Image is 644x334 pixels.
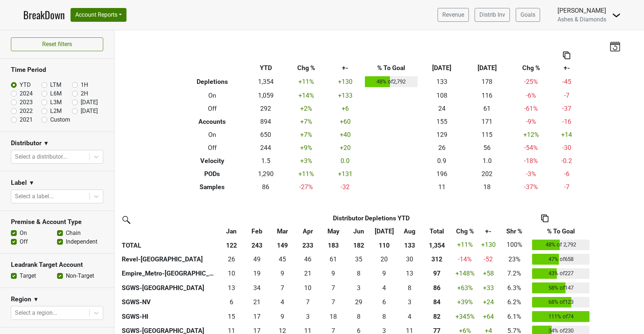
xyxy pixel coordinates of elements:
[20,98,33,107] label: 2023
[346,225,371,238] th: Jun: activate to sort column ascending
[11,37,103,51] button: Reset filters
[558,6,606,15] div: [PERSON_NAME]
[399,269,420,278] div: 13
[297,312,319,321] div: 3
[373,312,395,321] div: 8
[11,261,103,269] h3: Leadrank Target Account
[50,89,62,98] label: L6M
[363,61,419,74] th: % To Goal
[81,107,98,115] label: [DATE]
[20,115,33,124] label: 2021
[475,8,510,22] a: Distrib Inv
[295,266,321,281] td: 21
[66,229,81,237] label: Chain
[11,296,31,303] h3: Region
[247,115,285,128] td: 894
[464,61,510,74] th: [DATE]
[285,180,327,194] td: -27 %
[371,281,397,295] td: 4.248
[297,283,319,293] div: 10
[178,89,247,102] th: On
[373,269,395,278] div: 9
[244,225,270,238] th: Feb: activate to sort column ascending
[451,225,479,238] th: Chg %: activate to sort column ascending
[451,252,479,266] td: -14 %
[371,295,397,310] td: 6.083
[346,295,371,310] td: 29.25
[247,89,285,102] td: 1,059
[419,180,464,194] td: 11
[247,128,285,141] td: 650
[510,102,552,115] td: -61 %
[247,102,285,115] td: 292
[66,237,97,246] label: Independent
[321,238,346,252] th: 183
[219,252,244,266] td: 26
[498,225,531,238] th: Shr %: activate to sort column ascending
[464,89,510,102] td: 116
[346,309,371,324] td: 8
[322,283,344,293] div: 7
[464,74,510,89] td: 178
[397,238,422,252] th: 133
[297,254,319,264] div: 46
[346,266,371,281] td: 8.333
[480,269,496,278] div: +58
[285,154,327,167] td: +3 %
[327,141,363,154] td: +20
[464,154,510,167] td: 1.0
[120,213,132,225] img: filter
[219,309,244,324] td: 14.583
[419,89,464,102] td: 108
[50,115,70,124] label: Custom
[178,141,247,154] th: Off
[348,312,370,321] div: 8
[348,297,370,307] div: 29
[43,139,49,148] span: ▼
[219,281,244,295] td: 12.579
[20,89,33,98] label: 2024
[510,167,552,180] td: -3 %
[419,167,464,180] td: 196
[609,41,620,51] img: last_updated_date
[321,225,346,238] th: May: activate to sort column ascending
[510,61,552,74] th: Chg %
[348,269,370,278] div: 8
[419,141,464,154] td: 26
[552,167,581,180] td: -6
[451,281,479,295] td: +63 %
[66,272,94,280] label: Non-Target
[327,74,363,89] td: +130
[120,281,219,295] th: SGWS-[GEOGRAPHIC_DATA]
[510,154,552,167] td: -18 %
[270,238,295,252] th: 149
[424,283,450,293] div: 86
[244,266,270,281] td: 19
[11,66,103,74] h3: Time Period
[271,312,293,321] div: 9
[219,295,244,310] td: 6.417
[464,180,510,194] td: 18
[285,115,327,128] td: +7 %
[295,238,321,252] th: 233
[397,309,422,324] td: 4.167
[510,180,552,194] td: -37 %
[270,266,295,281] td: 9.333
[327,102,363,115] td: +6
[219,266,244,281] td: 9.5
[373,283,395,293] div: 4
[247,74,285,89] td: 1,354
[451,309,479,324] td: +345 %
[424,297,450,307] div: 84
[178,128,247,141] th: On
[29,179,35,187] span: ▼
[81,98,98,107] label: [DATE]
[20,81,31,89] label: YTD
[397,252,422,266] td: 29.5
[270,252,295,266] td: 45
[120,252,219,266] th: Revel-[GEOGRAPHIC_DATA]
[221,269,242,278] div: 10
[271,283,293,293] div: 7
[498,238,531,252] td: 100%
[247,180,285,194] td: 86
